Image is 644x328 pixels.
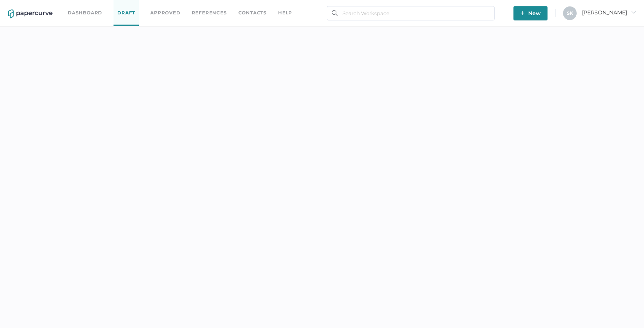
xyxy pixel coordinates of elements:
[8,9,53,19] img: papercurve-logo-colour.7244d18c.svg
[68,9,102,17] a: Dashboard
[520,6,541,20] span: New
[513,6,548,20] button: New
[150,9,180,17] a: Approved
[582,9,636,16] span: [PERSON_NAME]
[520,11,524,15] img: plus-white.e19ec114.svg
[567,10,573,16] span: S K
[278,9,292,17] div: help
[192,9,227,17] a: References
[238,9,267,17] a: Contacts
[631,9,636,15] i: arrow_right
[332,10,338,16] img: search.bf03fe8b.svg
[327,6,495,20] input: Search Workspace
